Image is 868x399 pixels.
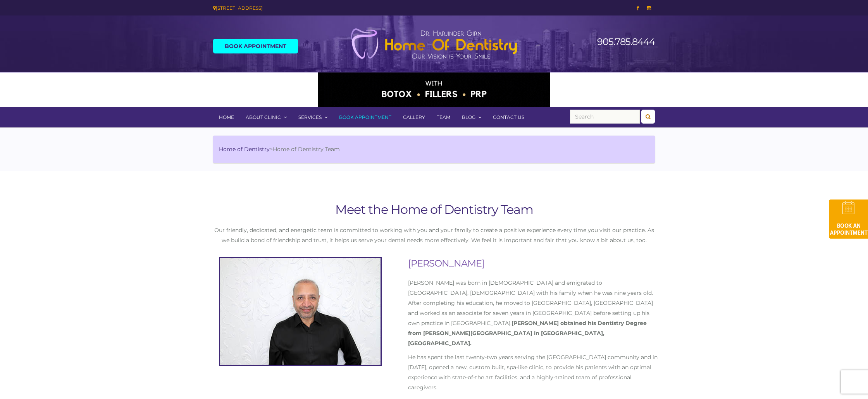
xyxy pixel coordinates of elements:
[293,107,333,127] a: Services
[487,107,530,127] a: Contact Us
[597,36,655,47] a: 905.785.8444
[829,199,868,239] img: book-an-appointment-hod-gld.png
[408,352,661,392] p: He has spent the last twenty-two years serving the [GEOGRAPHIC_DATA] community and in [DATE], ope...
[213,39,298,53] a: Book Appointment
[213,107,240,127] a: Home
[213,4,428,12] div: [STREET_ADDRESS]
[570,110,640,124] input: Search
[397,107,431,127] a: Gallery
[273,146,340,153] span: Home of Dentistry Team
[213,225,655,245] p: Our friendly, dedicated, and energetic team is committed to working with you and your family to c...
[240,107,293,127] a: About Clinic
[347,28,521,60] img: Home of Dentistry
[219,257,382,366] img: Dr. Harjinder Girn
[408,257,661,270] h2: [PERSON_NAME]
[408,320,647,347] strong: [PERSON_NAME] obtained his Dentistry Degree from [PERSON_NAME][GEOGRAPHIC_DATA] in [GEOGRAPHIC_DA...
[219,146,270,153] a: Home of Dentistry
[318,72,550,107] img: Medspa-Banner-Virtual-Consultation-2-1.gif
[219,145,340,153] li: >
[408,278,661,348] p: [PERSON_NAME] was born in [DEMOGRAPHIC_DATA] and emigrated to [GEOGRAPHIC_DATA], [DEMOGRAPHIC_DAT...
[431,107,456,127] a: Team
[333,107,397,127] a: Book Appointment
[213,202,655,217] h1: Meet the Home of Dentistry Team
[456,107,487,127] a: Blog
